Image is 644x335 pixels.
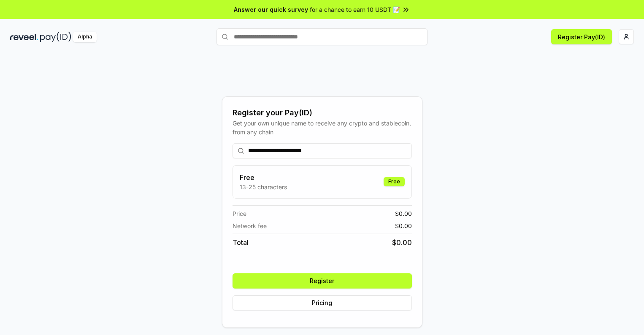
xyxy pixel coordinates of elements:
[10,32,38,42] img: reveel_dark
[233,209,246,218] span: Price
[240,172,287,182] h3: Free
[233,119,412,136] div: Get your own unique name to receive any crypto and stablecoin, from any chain
[233,295,412,310] button: Pricing
[392,237,412,248] span: $ 0.00
[73,32,97,42] div: Alpha
[384,177,405,186] div: Free
[234,5,308,14] span: Answer our quick survey
[233,221,267,230] span: Network fee
[233,273,412,289] button: Register
[40,32,71,42] img: pay_id
[395,209,412,218] span: $ 0.00
[310,5,400,14] span: for a chance to earn 10 USDT 📝
[233,237,249,248] span: Total
[240,182,287,191] p: 13-25 characters
[551,29,612,44] button: Register Pay(ID)
[395,221,412,230] span: $ 0.00
[233,107,412,119] div: Register your Pay(ID)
